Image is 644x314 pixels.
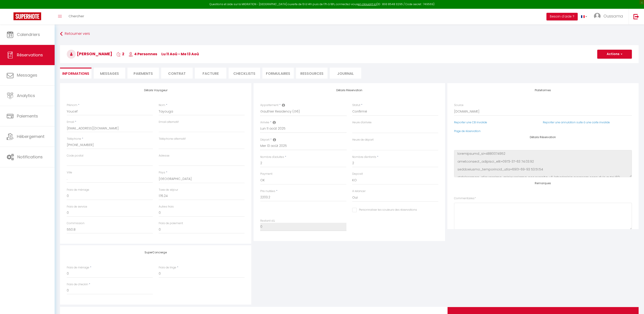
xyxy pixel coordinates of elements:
label: Nom [159,103,165,107]
label: A relancer [352,189,365,193]
li: Informations [60,68,91,79]
h4: SuperConcierge [67,251,245,254]
img: ... [594,13,601,20]
li: Ressources [296,68,328,79]
label: Arrivée [260,120,269,125]
span: Calendriers [17,32,40,37]
label: Prix nuitées [260,189,275,193]
li: CHECKLISTS [229,68,260,79]
span: Chercher [69,14,84,18]
label: Heure d'arrivée [352,120,372,125]
label: Email [67,120,74,124]
label: Départ [260,138,270,142]
a: Reporter une CB invalide [454,120,487,124]
label: Pays [159,170,165,175]
label: Prénom [67,103,77,107]
label: Frais de ménage [67,265,89,270]
span: [PERSON_NAME] [67,51,112,57]
li: Paiements [127,68,159,79]
label: Frais de linge [159,265,176,270]
a: Chercher [65,9,87,24]
label: Deposit [352,172,363,176]
img: Super Booking [13,12,41,20]
label: Nombre d'adultes [260,155,284,159]
li: Facture [195,68,226,79]
li: Contrat [161,68,193,79]
a: en cliquant ici [358,2,377,6]
label: Commission [67,221,85,226]
img: logout [633,14,639,19]
label: Payment [260,172,272,176]
label: Frais de service [67,205,87,209]
span: Oussama [604,13,623,19]
a: Reporter une annulation suite à une carte invalide [543,120,610,124]
label: Frais de checkin [67,282,88,287]
label: Source [454,103,464,107]
a: ... Oussama [591,9,629,24]
span: Analytics [17,93,35,98]
span: Paiements [17,113,38,119]
span: 4 Personnes [129,51,157,57]
label: Téléphone alternatif [159,137,186,141]
label: Nombre d'enfants [352,155,376,159]
label: Statut [352,103,360,107]
span: 2 [116,51,124,57]
label: Frais de ménage [67,188,89,192]
span: Messages [17,72,37,78]
label: Autres frais [159,205,174,209]
label: Commentaires [454,196,476,201]
label: Ville [67,170,72,175]
li: FORMULAIRES [262,68,294,79]
a: Retourner vers [60,30,639,38]
button: Besoin d'aide ? [546,13,578,20]
span: Notifications [17,154,43,160]
h4: Détails Réservation [260,89,438,92]
label: Adresse [159,154,169,158]
span: Hébergement [17,134,45,139]
label: Code postal [67,154,83,158]
h4: Plateformes [454,89,632,92]
a: Page de réservation [454,129,481,133]
h4: Remarques [454,182,632,185]
h4: Détails Réservation [454,136,632,139]
label: Appartement [260,103,279,107]
li: Journal [330,68,361,79]
h4: Détails Voyageur [67,89,245,92]
label: Frais de paiement [159,221,183,226]
label: Heure de départ [352,138,374,142]
label: Email alternatif [159,120,179,124]
span: Messages [100,71,119,76]
span: Réservations [17,52,43,58]
label: Téléphone [67,137,81,141]
iframe: LiveChat chat widget [625,295,644,314]
label: Restant dû [260,219,275,223]
label: Taxe de séjour [159,188,178,192]
button: Actions [597,50,632,59]
span: lu 11 Aoû - me 13 Aoû [161,51,199,57]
